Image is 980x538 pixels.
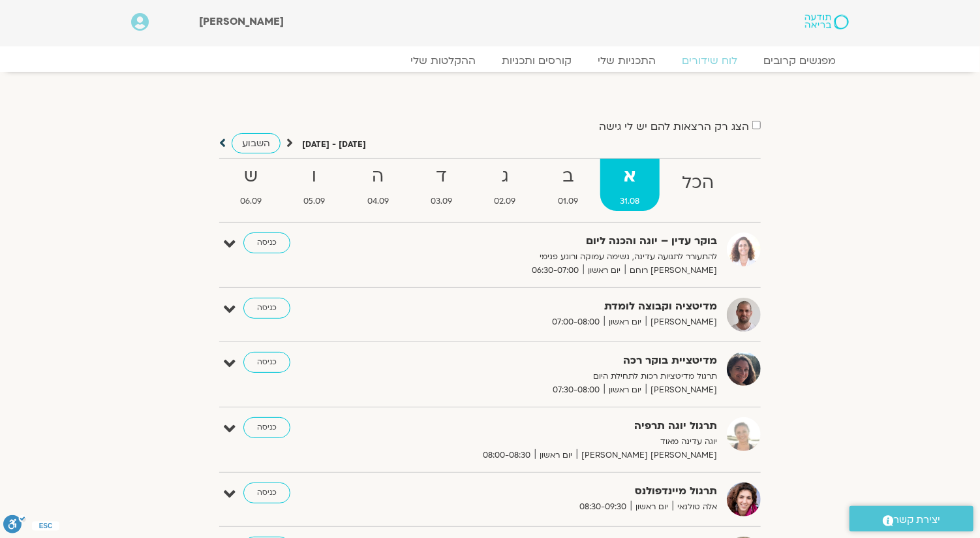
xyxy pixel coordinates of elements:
[673,500,717,514] span: אלה טולנאי
[600,162,659,191] strong: א
[232,133,281,153] a: השבוע
[411,195,472,208] span: 03.09
[475,195,536,208] span: 02.09
[411,162,472,191] strong: ד
[397,435,717,449] p: יוגה עדינה מאוד
[397,370,717,383] p: תרגול מדיטציות רכות לתחילת היום
[397,250,717,264] p: להתעורר לתנועה עדינה, נשימה עמוקה ורוגע פנימי
[243,232,290,253] a: כניסה
[599,121,749,133] label: הצג רק הרצאות להם יש לי גישה
[243,483,290,503] a: כניסה
[221,159,281,211] a: ש06.09
[397,417,717,435] strong: תרגול יוגה תרפיה
[662,159,733,211] a: הכל
[538,195,598,208] span: 01.09
[478,449,535,462] span: 08:00-08:30
[243,298,290,319] a: כניסה
[397,483,717,500] strong: תרגול מיינדפולנס
[397,232,717,250] strong: בוקר עדין – יוגה והכנה ליום
[894,511,941,529] span: יצירת קשר
[242,137,270,150] span: השבוע
[411,159,472,211] a: ד03.09
[625,264,717,277] span: [PERSON_NAME] רוחם
[604,383,646,397] span: יום ראשון
[600,159,659,211] a: א31.08
[397,298,717,315] strong: מדיטציה וקבוצה לומדת
[850,506,973,531] a: יצירת קשר
[547,315,604,329] span: 07:00-08:00
[397,352,717,370] strong: מדיטציית בוקר רכה
[243,352,290,373] a: כניסה
[575,500,631,514] span: 08:30-09:30
[348,159,408,211] a: ה04.09
[284,195,345,208] span: 05.09
[348,162,408,191] strong: ה
[583,264,625,277] span: יום ראשון
[221,162,281,191] strong: ש
[646,383,717,397] span: [PERSON_NAME]
[397,54,489,67] a: ההקלטות שלי
[604,315,646,329] span: יום ראשון
[131,54,849,67] nav: Menu
[577,449,717,462] span: [PERSON_NAME] [PERSON_NAME]
[662,168,733,198] strong: הכל
[538,159,598,211] a: ב01.09
[221,195,281,208] span: 06.09
[600,195,659,208] span: 31.08
[302,138,366,151] p: [DATE] - [DATE]
[200,14,284,29] span: [PERSON_NAME]
[535,449,577,462] span: יום ראשון
[750,54,849,67] a: מפגשים קרובים
[631,500,673,514] span: יום ראשון
[284,162,345,191] strong: ו
[646,315,717,329] span: [PERSON_NAME]
[548,383,604,397] span: 07:30-08:00
[243,417,290,438] a: כניסה
[475,162,536,191] strong: ג
[284,159,345,211] a: ו05.09
[489,54,585,67] a: קורסים ותכניות
[527,264,583,277] span: 06:30-07:00
[669,54,750,67] a: לוח שידורים
[475,159,536,211] a: ג02.09
[538,162,598,191] strong: ב
[585,54,669,67] a: התכניות שלי
[348,195,408,208] span: 04.09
